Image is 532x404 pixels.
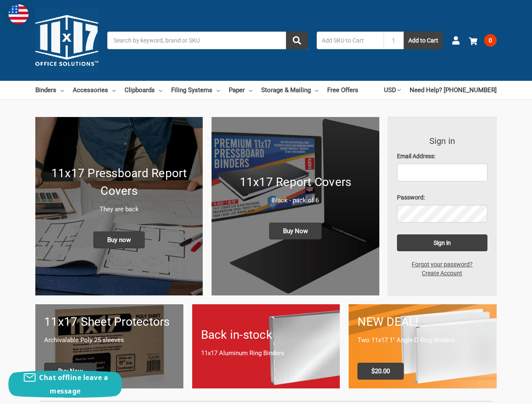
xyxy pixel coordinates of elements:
p: Black - pack of 6 [220,196,370,205]
a: Back in-stock 11x17 Aluminum Ring Binders [192,304,340,388]
button: Add to Cart [404,32,443,49]
span: 0 [484,34,497,47]
a: 11x17 sheet protectors 11x17 Sheet Protectors Archivalable Poly 25 sleeves Buy Now [35,304,183,388]
a: Paper [229,81,252,99]
a: USD [384,81,401,99]
h1: NEW DEAL! [357,313,488,331]
a: Storage & Mailing [261,81,318,99]
span: Buy Now [269,223,322,239]
a: New 11x17 Pressboard Binders 11x17 Pressboard Report Covers They are back Buy now [35,117,203,295]
p: Archivalable Poly 25 sleeves [44,335,175,345]
a: Clipboards [124,81,162,99]
img: duty and tax information for United States [8,4,29,24]
button: Chat offline leave a message [8,371,122,398]
p: 11x17 Aluminum Ring Binders [201,348,331,358]
h1: 11x17 Report Covers [220,173,370,191]
img: 11x17 Report Covers [212,117,379,295]
a: 11x17 Binder 2-pack only $20.00 NEW DEAL! Two 11x17 1" Angle-D Ring Binders $20.00 [349,304,497,388]
input: Add SKU to Cart [317,32,384,49]
h3: Sign in [397,135,488,147]
h1: 11x17 Pressboard Report Covers [44,165,194,200]
a: Accessories [73,81,116,99]
span: Buy Now [44,363,97,380]
a: Forgot your password? [407,260,477,269]
span: $20.00 [357,363,404,380]
label: Password: [397,193,488,202]
span: Buy now [93,231,145,248]
img: New 11x17 Pressboard Binders [35,117,203,295]
span: Chat offline leave a message [39,373,108,396]
a: Filing Systems [171,81,220,99]
h1: 11x17 Sheet Protectors [44,313,175,331]
p: They are back [44,205,194,214]
a: Need Help? [PHONE_NUMBER] [410,81,497,99]
a: Free Offers [327,81,358,99]
a: 11x17 Report Covers 11x17 Report Covers Black - pack of 6 Buy Now [212,117,379,295]
h1: Back in-stock [201,326,331,344]
iframe: Google Customer Reviews [463,381,532,404]
a: 0 [469,29,497,51]
img: 11x17.com [35,9,98,72]
input: Sign in [397,234,488,251]
label: Email Address: [397,152,488,161]
a: Create Account [417,269,467,278]
a: Binders [35,81,64,99]
input: Search by keyword, brand or SKU [107,32,308,49]
p: Two 11x17 1" Angle-D Ring Binders [357,335,488,345]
